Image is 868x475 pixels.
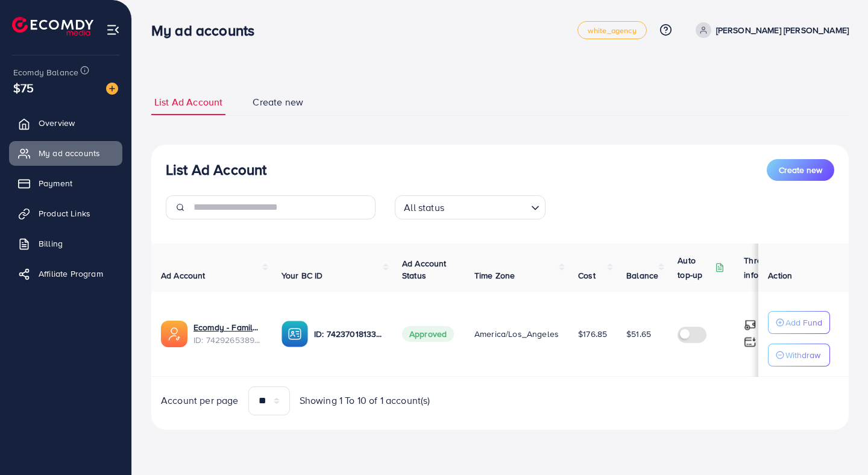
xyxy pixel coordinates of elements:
[402,257,447,282] span: Ad Account Status
[588,27,637,34] span: white_agency
[161,394,239,407] span: Account per page
[9,262,122,286] a: Affiliate Program
[13,79,34,96] span: $75
[193,321,262,346] div: <span class='underline'>Ecomdy - Family-gift</span></br>7429265389021954065
[474,328,559,340] span: America/Los_Angeles
[744,253,803,282] p: Threshold information
[767,159,834,181] button: Create new
[281,321,308,347] img: ic-ba-acc.ded83a64.svg
[401,199,447,216] span: All status
[281,269,323,282] span: Your BC ID
[626,269,658,282] span: Balance
[785,315,822,330] p: Add Fund
[744,319,756,332] img: top-up amount
[151,22,264,39] h3: My ad accounts
[154,95,222,109] span: List Ad Account
[253,95,303,109] span: Create new
[106,23,120,37] img: menu
[785,348,820,362] p: Withdraw
[691,22,849,38] a: [PERSON_NAME] [PERSON_NAME]
[678,253,712,282] p: Auto top-up
[12,17,93,36] img: logo
[166,161,266,178] h3: List Ad Account
[578,269,596,282] span: Cost
[13,66,78,78] span: Ecomdy Balance
[193,321,262,333] a: Ecomdy - Family-gift
[395,195,546,219] div: Search for option
[39,268,103,280] span: Affiliate Program
[39,207,90,219] span: Product Links
[161,321,187,347] img: ic-ads-acc.e4c84228.svg
[39,117,75,129] span: Overview
[193,334,262,346] span: ID: 7429265389021954065
[161,269,206,282] span: Ad Account
[106,83,118,95] img: image
[314,327,383,341] p: ID: 7423701813355986945
[39,237,63,250] span: Billing
[9,141,122,165] a: My ad accounts
[817,421,859,466] iframe: Chat
[300,394,430,407] span: Showing 1 To 10 of 1 account(s)
[577,21,647,39] a: white_agency
[9,171,122,195] a: Payment
[9,201,122,225] a: Product Links
[402,326,454,342] span: Approved
[768,344,830,366] button: Withdraw
[9,111,122,135] a: Overview
[39,147,100,159] span: My ad accounts
[768,311,830,334] button: Add Fund
[39,177,72,189] span: Payment
[768,269,792,282] span: Action
[626,328,651,340] span: $51.65
[474,269,515,282] span: Time Zone
[578,328,607,340] span: $176.85
[9,231,122,256] a: Billing
[744,336,756,348] img: top-up amount
[716,23,849,37] p: [PERSON_NAME] [PERSON_NAME]
[448,197,526,216] input: Search for option
[779,164,822,176] span: Create new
